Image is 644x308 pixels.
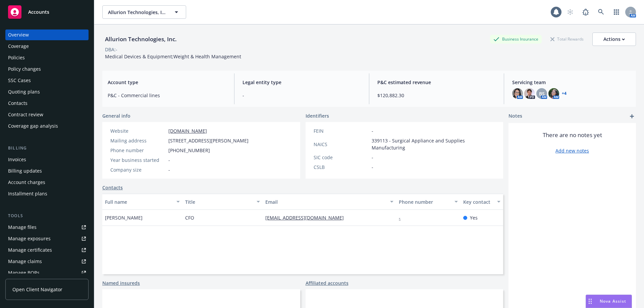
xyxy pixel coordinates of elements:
a: Manage files [5,222,89,233]
span: P&C - Commercial lines [108,92,226,99]
span: - [372,154,373,161]
a: Policies [5,52,89,63]
div: Allurion Technologies, Inc. [102,35,179,44]
a: Accounts [5,3,89,21]
a: Quoting plans [5,86,89,97]
a: Policy changes [5,64,89,74]
span: - [372,127,373,134]
a: Manage claims [5,256,89,267]
span: - [243,92,361,99]
div: FEIN [314,127,369,134]
div: Manage BORs [8,267,40,278]
a: add [628,112,636,120]
div: Installment plans [8,188,47,199]
span: CFO [185,214,194,221]
div: Account charges [8,177,45,188]
a: Search [594,5,608,19]
div: SIC code [314,154,369,161]
span: There are no notes yet [543,131,602,139]
span: Servicing team [512,79,631,86]
div: Company size [110,166,166,173]
div: Total Rewards [547,35,587,43]
span: Identifiers [306,112,329,119]
button: Email [263,194,396,210]
div: Year business started [110,157,166,164]
button: Nova Assist [586,295,632,308]
a: Overview [5,29,89,40]
span: Legal entity type [243,79,361,86]
div: Contacts [8,98,28,109]
button: Full name [102,194,182,210]
span: $120,882.30 [377,92,496,99]
span: - [168,157,170,164]
a: - [399,214,406,221]
div: Manage claims [8,256,42,267]
div: Invoices [8,154,26,165]
span: BS [539,90,545,97]
span: - [168,166,170,173]
a: Report a Bug [579,5,592,19]
span: Nova Assist [600,298,626,304]
a: Switch app [610,5,623,19]
span: [STREET_ADDRESS][PERSON_NAME] [168,137,249,144]
span: Notes [508,112,522,120]
a: Add new notes [555,147,589,154]
button: Actions [592,33,636,46]
div: CSLB [314,164,369,171]
a: Manage BORs [5,267,89,278]
span: Accounts [28,9,49,15]
div: Business Insurance [490,35,542,43]
div: Title [185,198,253,205]
div: Phone number [399,198,450,205]
a: Contacts [5,98,89,109]
div: Drag to move [586,295,594,308]
div: Tools [5,212,89,219]
div: Coverage [8,41,29,52]
a: Coverage [5,41,89,52]
button: Phone number [396,194,460,210]
div: Website [110,127,166,134]
a: Coverage gap analysis [5,121,89,131]
div: Mailing address [110,137,166,144]
a: Account charges [5,177,89,188]
div: Key contact [463,198,493,205]
a: SSC Cases [5,75,89,86]
div: Email [265,198,386,205]
div: Billing [5,145,89,151]
span: Account type [108,79,226,86]
a: Named insureds [102,280,140,287]
span: Open Client Navigator [12,286,62,293]
a: Contacts [102,184,123,191]
span: [PERSON_NAME] [105,214,143,221]
button: Title [182,194,263,210]
div: Manage exposures [8,233,51,244]
a: Installment plans [5,188,89,199]
img: photo [548,88,559,99]
a: [EMAIL_ADDRESS][DOMAIN_NAME] [265,214,349,221]
a: Contract review [5,109,89,120]
div: SSC Cases [8,75,31,86]
div: Manage certificates [8,245,52,255]
div: Coverage gap analysis [8,121,58,131]
a: Manage certificates [5,245,89,255]
span: General info [102,112,130,119]
div: Full name [105,198,172,205]
span: P&C estimated revenue [377,79,496,86]
span: Yes [470,214,478,221]
a: Manage exposures [5,233,89,244]
span: - [372,164,373,171]
div: DBA: - [105,46,117,53]
a: Affiliated accounts [306,280,348,287]
img: photo [524,88,535,99]
div: Billing updates [8,166,42,176]
span: Allurion Technologies, Inc. [108,9,166,16]
a: Invoices [5,154,89,165]
button: Key contact [461,194,503,210]
div: Manage files [8,222,37,233]
div: Quoting plans [8,86,40,97]
a: Billing updates [5,166,89,176]
a: +4 [562,91,567,96]
img: photo [512,88,523,99]
div: Policies [8,52,25,63]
